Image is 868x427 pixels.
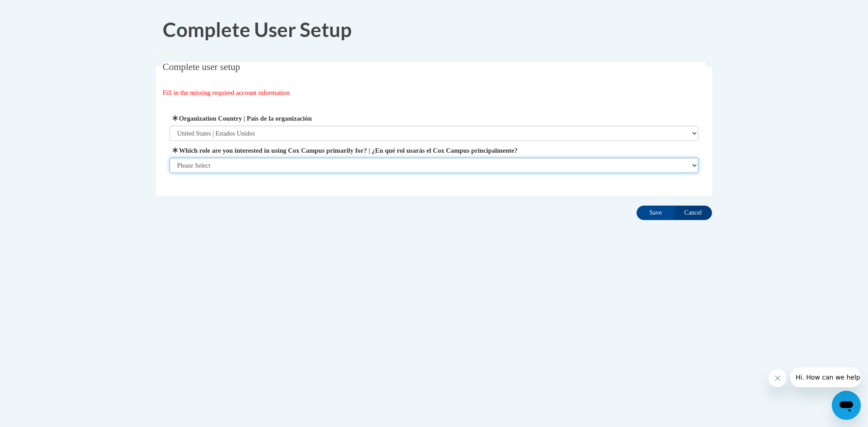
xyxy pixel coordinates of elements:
iframe: Button to launch messaging window [832,391,861,420]
label: Organization Country | País de la organización [170,113,699,123]
input: Cancel [674,206,712,220]
iframe: Close message [769,369,787,387]
span: Complete User Setup [163,18,352,41]
span: Fill in the missing required account information [163,89,290,96]
iframe: Message from company [790,367,861,387]
span: Hi. How can we help? [5,6,73,14]
label: Which role are you interested in using Cox Campus primarily for? | ¿En qué rol usarás el Cox Camp... [170,145,699,155]
span: Complete user setup [163,61,240,72]
input: Save [637,206,675,220]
